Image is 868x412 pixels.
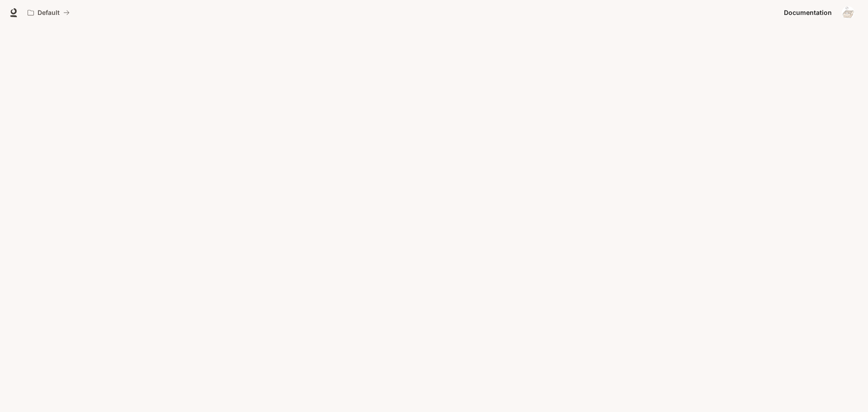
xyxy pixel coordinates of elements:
span: Documentation [784,7,832,19]
button: All workspaces [24,4,74,22]
button: User avatar [839,4,857,22]
img: User avatar [842,6,854,19]
a: Documentation [780,4,835,22]
p: Default [38,9,60,17]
